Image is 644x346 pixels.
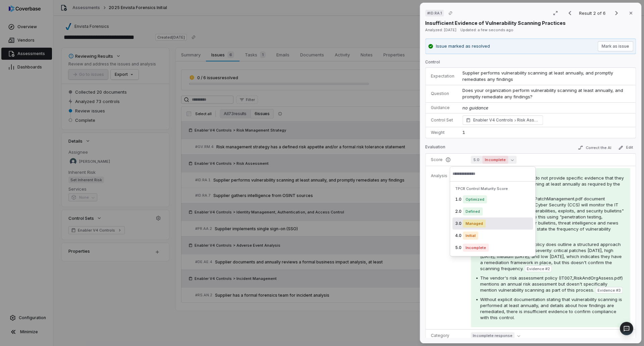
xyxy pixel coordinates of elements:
[431,130,454,135] p: Weight
[463,244,489,252] span: Incomplete
[463,105,488,110] span: no guidance
[431,117,454,123] p: Control Set
[431,73,454,79] p: Expectation
[527,266,550,271] span: Evidence # 2
[480,275,623,293] span: The vendor's risk assessment policy (IT007_RiskAndOrgAssess.pdf) mentions an annual risk assessme...
[480,297,622,320] span: Without explicit documentation stating that vulnerability scanning is performed at least annually...
[482,156,508,164] span: Incomplete
[461,28,514,32] span: Updated: a few seconds ago
[610,9,623,17] button: Next result
[480,242,622,271] span: The patch management policy does outline a structured approach for remediation based on severity:...
[436,43,490,50] p: Issue marked as resolved
[473,117,540,123] span: Enabler V4 Controls Risk Assessment
[615,144,636,152] button: Edit
[463,219,486,228] span: Managed
[480,175,624,193] span: The vendor's documents do not provide specific evidence that they perform vulnerability scanning ...
[431,91,454,96] p: Question
[452,184,533,193] div: TPCR Control Maturity Score
[463,195,487,203] span: Optimized
[463,70,614,82] span: Supplier performs vulnerability scanning at least annually, and promptly remediates any findings
[425,28,457,32] span: Analyzed: [DATE]
[480,196,624,238] span: While the vendor's IT020_PatchManagement.pdf document mentions that "Corporate Cyber Security (CC...
[444,7,457,19] button: Copy link
[427,10,442,16] span: # ID.RA.1
[431,333,463,338] p: Category
[431,157,463,162] p: Score
[452,217,533,230] div: 3.0
[563,9,577,17] button: Previous result
[450,182,536,256] div: Suggestions
[471,332,515,339] span: Incomplete response
[431,105,454,110] p: Guidance
[425,144,445,152] p: Evaluation
[575,144,614,152] button: Correct the AI
[425,59,636,67] p: Control
[463,232,478,240] span: Initial
[598,41,633,51] button: Mark as issue
[471,156,517,164] button: 5.0Incomplete
[431,173,447,179] p: Analysis
[452,242,533,254] div: 5.0
[425,19,566,27] p: Insufficient Evidence of Vulnerability Scanning Practices
[452,193,533,205] div: 1.0
[452,205,533,217] div: 2.0
[579,9,607,17] p: Result 2 of 6
[452,230,533,242] div: 4.0
[598,288,621,293] span: Evidence # 3
[463,130,465,135] span: 1
[463,88,625,100] span: Does your organization perform vulnerability scanning at least annually, and promptly remediate a...
[463,207,483,215] span: Defined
